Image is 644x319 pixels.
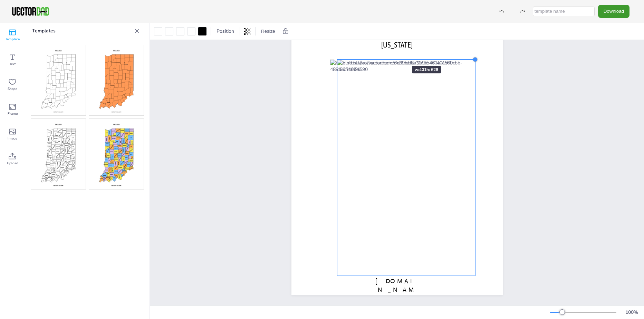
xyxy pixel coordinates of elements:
[32,23,132,39] p: Templates
[31,119,86,189] img: incm-l.jpg
[258,26,278,37] button: Resize
[381,40,413,49] span: [US_STATE]
[31,45,86,115] img: incm-bo.jpg
[375,277,418,302] span: [DOMAIN_NAME]
[598,5,629,18] button: Download
[9,61,16,67] span: Text
[11,6,50,17] img: VectorDad-1.png
[8,136,17,141] span: Image
[8,86,17,92] span: Shape
[533,7,595,16] input: template name
[89,45,144,115] img: incm-cb.jpg
[89,119,144,189] img: incm-mc.jpg
[5,37,20,42] span: Template
[215,28,236,34] span: Position
[8,111,18,116] span: Frame
[623,309,640,316] div: 100 %
[7,161,18,166] span: Upload
[412,66,441,73] div: w: 401 h: 628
